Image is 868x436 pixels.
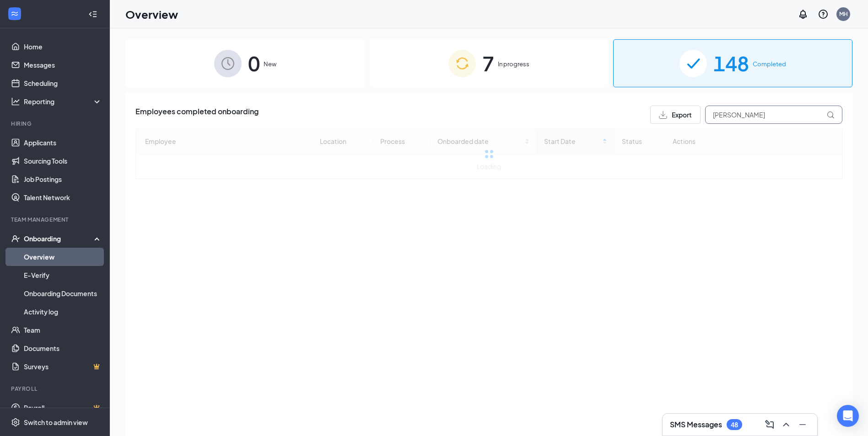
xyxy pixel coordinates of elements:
a: SurveysCrown [24,357,102,376]
a: Sourcing Tools [24,152,102,170]
span: Completed [753,59,786,69]
svg: Collapse [88,10,97,19]
a: Talent Network [24,188,102,207]
div: Open Intercom Messenger [837,405,859,427]
span: 148 [713,48,749,79]
a: PayrollCrown [24,399,102,417]
svg: WorkstreamLogo [10,9,19,18]
span: New [264,59,276,69]
svg: ComposeMessage [764,419,775,430]
div: Payroll [11,385,100,393]
div: Hiring [11,120,100,128]
a: Overview [24,248,102,266]
div: MH [839,10,848,18]
div: Reporting [24,97,102,106]
a: Job Postings [24,170,102,188]
a: Messages [24,56,102,74]
a: Documents [24,339,102,357]
h3: SMS Messages [670,420,722,430]
a: Activity log [24,303,102,321]
svg: QuestionInfo [818,9,829,20]
h1: Overview [125,6,178,22]
a: Scheduling [24,74,102,92]
span: Export [672,112,692,118]
div: Team Management [11,216,100,223]
a: Applicants [24,133,102,152]
button: Export [650,106,701,124]
svg: Analysis [11,97,20,106]
svg: Notifications [798,9,809,20]
a: Home [24,37,102,56]
svg: Settings [11,418,20,427]
button: Minimize [795,417,810,432]
a: Team [24,321,102,339]
a: E-Verify [24,266,102,284]
span: 7 [482,48,494,79]
div: Switch to admin view [24,418,88,427]
span: In progress [498,59,529,69]
svg: UserCheck [11,234,20,243]
span: Employees completed onboarding [135,106,259,124]
button: ChevronUp [779,417,793,432]
span: 0 [248,48,260,79]
div: 48 [731,421,738,429]
svg: Minimize [797,419,808,430]
button: ComposeMessage [762,417,777,432]
input: Search by Name, Job Posting, or Process [705,106,842,124]
a: Onboarding Documents [24,284,102,303]
svg: ChevronUp [781,419,792,430]
div: Onboarding [24,234,94,243]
